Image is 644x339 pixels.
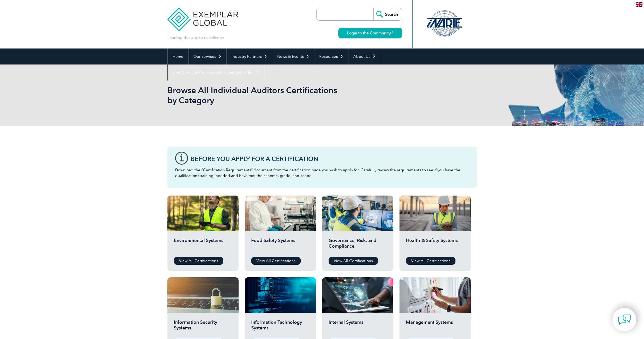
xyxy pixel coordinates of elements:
[406,257,455,265] a: View All Certifications
[167,35,224,41] p: Leading the way to excellence
[251,319,309,335] h2: Information Technology Systems
[390,31,393,34] img: open_square.png
[168,49,188,64] a: Home
[174,257,223,265] a: View All Certifications
[191,156,469,162] h3: Before You Apply For a Certification
[329,257,378,265] a: View All Certifications
[174,319,232,335] h2: Information Security Systems
[167,85,365,105] h1: Browse All Individual Auditors Certifications by Category
[329,238,387,253] h2: Governance, Risk, and Compliance
[338,28,402,38] a: Login to the Community
[406,319,464,335] h2: Management Systems
[636,2,642,7] img: en
[251,238,309,253] h2: Food Safety Systems
[175,167,469,179] p: Download the “Certification Requirements” document from the certification page you wish to apply ...
[348,49,381,64] a: About Us
[227,49,272,64] a: Industry Partners
[373,8,402,20] input: Search
[406,238,464,253] h2: Health & Safety Systems
[189,49,226,64] a: Our Services
[272,49,314,64] a: News & Events
[329,319,387,335] h2: Internal Systems
[168,64,264,80] a: Find Certified Professional / Training Provider
[618,313,631,326] img: contact-chat.png
[251,257,301,265] a: View All Certifications
[314,49,348,64] a: Resources
[174,238,232,253] h2: Environmental Systems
